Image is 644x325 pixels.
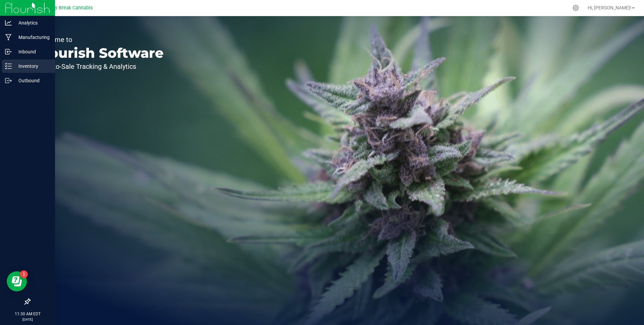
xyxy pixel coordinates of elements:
p: [DATE] [3,317,52,322]
p: 11:30 AM EDT [3,311,52,317]
p: Outbound [12,77,52,85]
span: Lucky Break Cannabis [45,5,93,11]
inline-svg: Outbound [5,77,12,84]
iframe: Resource center [7,271,27,291]
p: Analytics [12,19,52,27]
inline-svg: Inbound [5,48,12,55]
inline-svg: Analytics [5,19,12,26]
div: Manage settings [572,5,580,11]
p: Flourish Software [36,46,164,60]
inline-svg: Inventory [5,63,12,69]
p: Welcome to [36,36,164,43]
inline-svg: Manufacturing [5,34,12,41]
span: Hi, [PERSON_NAME]! [588,5,631,10]
p: Inbound [12,48,52,56]
iframe: Resource center unread badge [20,270,28,278]
p: Manufacturing [12,33,52,41]
p: Inventory [12,62,52,70]
p: Seed-to-Sale Tracking & Analytics [36,63,164,70]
